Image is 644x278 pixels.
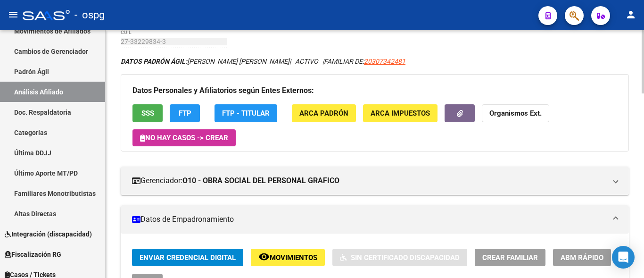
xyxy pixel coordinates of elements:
button: ARCA Padrón [292,104,356,122]
button: Sin Certificado Discapacidad [332,249,467,266]
div: Open Intercom Messenger [612,246,635,269]
span: - ospg [74,5,105,25]
span: SSS [141,110,154,118]
button: SSS [132,104,163,122]
button: ABM Rápido [553,249,611,266]
button: No hay casos -> Crear [132,129,236,146]
strong: Organismos Ext. [489,110,542,118]
span: ARCA Impuestos [371,110,430,118]
span: [PERSON_NAME] [PERSON_NAME] [121,58,289,65]
mat-icon: remove_red_eye [258,251,270,262]
button: FTP - Titular [215,104,277,122]
span: No hay casos -> Crear [140,134,228,142]
mat-expansion-panel-header: Datos de Empadronamiento [121,205,629,234]
span: 20307342481 [364,58,405,65]
button: Crear Familiar [475,249,545,266]
mat-icon: menu [8,9,19,20]
span: Integración (discapacidad) [5,229,92,239]
button: Organismos Ext. [482,104,549,122]
button: ARCA Impuestos [363,104,438,122]
mat-expansion-panel-header: Gerenciador:O10 - OBRA SOCIAL DEL PERSONAL GRAFICO [121,167,629,195]
button: Enviar Credencial Digital [132,249,243,266]
span: Sin Certificado Discapacidad [351,253,460,262]
button: Movimientos [251,249,325,266]
span: Movimientos [270,253,317,262]
mat-icon: person [625,9,636,20]
span: Crear Familiar [482,253,538,262]
h3: Datos Personales y Afiliatorios según Entes Externos: [132,84,617,97]
i: | ACTIVO | [121,58,405,65]
span: FTP - Titular [222,110,270,118]
span: ARCA Padrón [299,110,348,118]
span: FTP [179,110,191,118]
mat-panel-title: Gerenciador: [132,176,606,186]
mat-panel-title: Datos de Empadronamiento [132,214,606,225]
span: ABM Rápido [561,253,603,262]
span: Fiscalización RG [5,249,61,260]
strong: O10 - OBRA SOCIAL DEL PERSONAL GRAFICO [182,176,339,186]
span: FAMILIAR DE: [324,58,405,65]
strong: DATOS PADRÓN ÁGIL: [121,58,187,65]
button: FTP [170,104,200,122]
span: Enviar Credencial Digital [140,253,236,262]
